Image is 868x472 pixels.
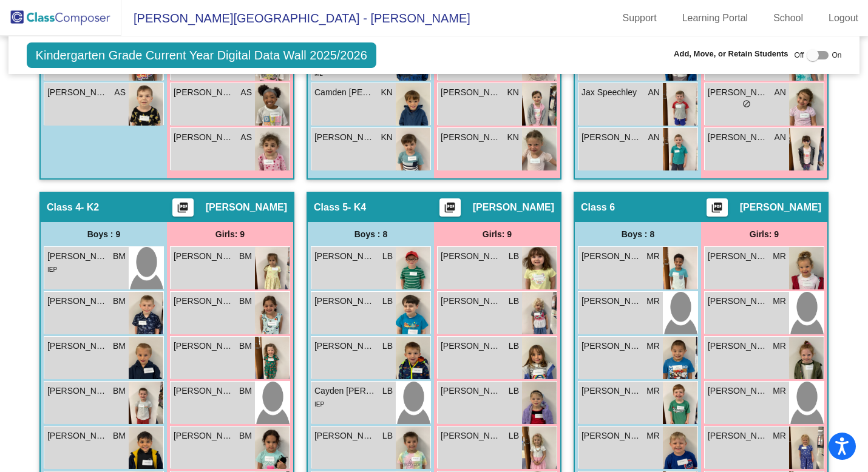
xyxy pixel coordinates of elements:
span: LB [382,340,393,352]
span: [PERSON_NAME] [174,295,234,308]
span: KN [507,131,519,144]
span: BM [113,295,126,308]
button: Print Students Details [172,198,194,217]
span: AS [114,86,126,99]
span: [PERSON_NAME] [174,86,234,99]
span: [PERSON_NAME] [441,131,501,144]
span: LB [382,385,393,397]
span: LB [509,295,519,308]
span: Add, Move, or Retain Students [674,48,788,60]
span: Kindergarten Grade Current Year Digital Data Wall 2025/2026 [27,42,376,68]
span: BM [113,430,126,442]
span: [PERSON_NAME] [708,295,768,308]
span: [PERSON_NAME] [441,86,501,99]
a: Support [613,8,666,28]
span: [PERSON_NAME] [441,430,501,442]
span: AS [240,131,252,144]
span: BM [239,340,252,352]
span: MR [773,295,786,308]
span: [PERSON_NAME] [47,430,108,442]
span: AS [240,86,252,99]
div: Boys : 8 [308,222,434,246]
span: Cayden [PERSON_NAME] [314,385,375,397]
span: [PERSON_NAME] [581,295,642,308]
mat-icon: picture_as_pdf [710,201,724,218]
span: BM [113,385,126,397]
span: BM [113,340,126,352]
span: KN [381,131,393,144]
span: [PERSON_NAME] [47,340,108,352]
a: School [764,8,813,28]
span: [PERSON_NAME] [581,131,642,144]
span: LB [382,250,393,263]
span: [PERSON_NAME] [PERSON_NAME] [47,385,108,397]
span: LB [509,430,519,442]
span: [PERSON_NAME] [441,250,501,263]
span: MR [773,250,786,263]
span: [PERSON_NAME] [441,385,501,397]
span: [PERSON_NAME] [314,340,375,352]
span: LB [509,385,519,397]
div: Boys : 8 [575,222,701,246]
span: MR [646,340,660,352]
div: Girls: 9 [434,222,560,246]
span: [PERSON_NAME] [174,340,234,352]
span: AN [648,86,660,99]
span: [PERSON_NAME] [314,295,375,308]
a: Logout [819,8,868,28]
mat-icon: picture_as_pdf [175,201,190,218]
span: [PERSON_NAME] [174,385,234,397]
span: MR [773,385,786,397]
span: [PERSON_NAME] [708,86,768,99]
span: Off [795,50,804,61]
span: LB [382,430,393,442]
span: LB [509,250,519,263]
span: [PERSON_NAME] [314,430,375,442]
span: AN [775,86,786,99]
span: BM [113,250,126,263]
span: LB [382,295,393,308]
span: [PERSON_NAME] [708,430,768,442]
span: MR [646,430,660,442]
span: MR [773,430,786,442]
span: [PERSON_NAME] [441,295,501,308]
span: LB [509,340,519,352]
span: BM [239,385,252,397]
span: MR [773,340,786,352]
span: [PERSON_NAME] [740,201,821,214]
span: Class 4 [47,201,81,214]
span: BM [239,430,252,442]
span: do_not_disturb_alt [742,99,751,108]
span: BM [239,295,252,308]
span: KN [507,86,519,99]
button: Print Students Details [439,198,461,217]
span: Class 6 [581,201,615,214]
span: Camden [PERSON_NAME] [314,86,375,99]
button: Print Students Details [707,198,728,217]
span: On [832,50,841,61]
span: [PERSON_NAME] [PERSON_NAME] [174,131,234,144]
span: MR [646,385,660,397]
div: Boys : 9 [41,222,167,246]
span: - K4 [348,201,366,214]
span: IEP [47,266,57,273]
span: [PERSON_NAME] [314,131,375,144]
span: [PERSON_NAME] [708,385,768,397]
span: [PERSON_NAME] [47,250,108,263]
div: Girls: 9 [701,222,827,246]
span: Class 5 [314,201,348,214]
span: [PERSON_NAME] [581,250,642,263]
span: [PERSON_NAME] [206,201,287,214]
span: [PERSON_NAME] [174,250,234,263]
span: - K2 [81,201,99,214]
span: Jax Speechley [581,86,642,99]
a: Learning Portal [673,8,758,28]
span: [PERSON_NAME] [314,250,375,263]
span: [PERSON_NAME] [47,295,108,308]
span: AN [648,131,660,144]
span: [PERSON_NAME] [708,250,768,263]
mat-icon: picture_as_pdf [442,201,457,218]
span: [PERSON_NAME] [473,201,554,214]
span: [PERSON_NAME] [581,340,642,352]
span: [PERSON_NAME] [708,340,768,352]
